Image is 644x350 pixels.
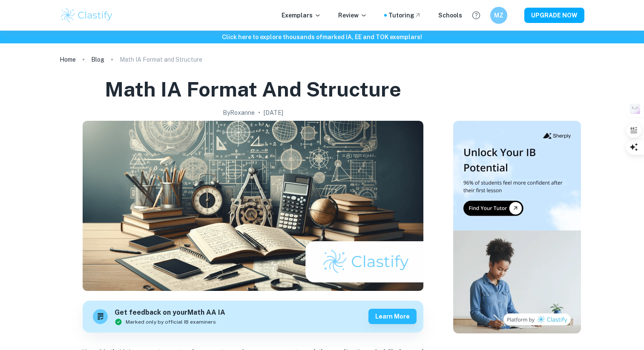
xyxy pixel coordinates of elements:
p: • [258,108,260,117]
h1: Math IA Format and Structure [105,76,401,103]
a: Blog [91,54,104,65]
img: Clastify logo [60,7,114,24]
h6: Get feedback on your Math AA IA [115,307,225,318]
a: Schools [438,11,462,20]
h6: MZ [494,11,504,20]
button: Help and Feedback [469,8,483,23]
a: Get feedback on yourMath AA IAMarked only by official IB examinersLearn more [83,301,423,333]
button: MZ [490,7,507,24]
h2: [DATE] [264,108,283,117]
button: Learn more [368,309,417,324]
button: UPGRADE NOW [524,8,584,23]
h2: By Roxanne [223,108,255,117]
p: Review [338,11,367,20]
p: Exemplars [282,11,321,20]
h6: Click here to explore thousands of marked IA, EE and TOK exemplars ! [2,32,642,42]
img: Math IA Format and Structure cover image [83,121,423,291]
img: Thumbnail [453,121,581,333]
p: Math IA Format and Structure [120,55,202,64]
span: Marked only by official IB examiners [126,318,216,326]
a: Tutoring [388,11,421,20]
a: Home [60,54,76,65]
